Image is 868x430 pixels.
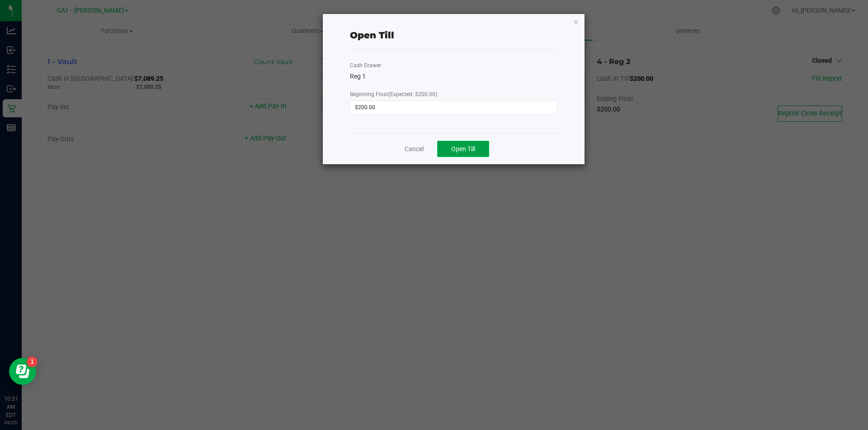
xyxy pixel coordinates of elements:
div: Open Till [350,28,394,42]
iframe: Resource center [9,358,36,385]
button: Open Till [437,141,489,157]
span: Open Till [451,145,475,153]
label: Cash Drawer [350,61,381,69]
iframe: Resource center unread badge [27,356,38,367]
span: (Expected: $200.00) [388,91,437,97]
a: Cancel [405,144,424,154]
span: Beginning Float [350,91,437,97]
div: Reg 1 [350,72,557,81]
